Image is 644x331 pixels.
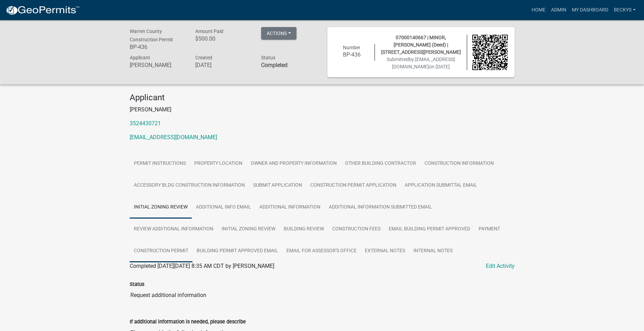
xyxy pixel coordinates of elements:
label: Status [130,282,144,287]
a: Property Location [190,153,247,175]
a: Construction Permit Application [306,175,401,197]
a: Edit Activity [486,262,515,270]
span: by [EMAIL_ADDRESS][DOMAIN_NAME] [392,57,455,69]
a: Submit Application [249,175,306,197]
a: Other Building Contractor [341,153,420,175]
a: Building Permit Approved Email [192,240,282,262]
h6: BP-436 [334,51,370,58]
a: Building Review [280,218,328,240]
h6: [PERSON_NAME] [130,62,185,68]
img: QR code [472,35,508,70]
a: External Notes [361,240,409,262]
p: [PERSON_NAME] [130,105,515,114]
a: My Dashboard [569,3,611,17]
a: [EMAIL_ADDRESS][DOMAIN_NAME] [130,134,217,141]
span: Status [261,55,275,60]
a: Permit Instructions [130,153,190,175]
a: Initial Zoning Review [217,218,280,240]
h6: $500.00 [195,35,251,42]
span: Submitted on [DATE] [387,57,455,69]
a: Additional Information [255,196,325,219]
span: Applicant [130,55,150,60]
span: Created [195,55,212,60]
a: Construction Fees [328,218,385,240]
span: Amount Paid [195,28,223,34]
span: Number [343,45,360,50]
span: Completed [DATE][DATE] 8:35 AM CDT by [PERSON_NAME] [130,263,274,269]
a: Review Additional Information [130,218,217,240]
h6: BP-436 [130,44,185,50]
span: Warren County Construction Permit [130,28,173,42]
a: Admin [548,3,569,17]
a: Email for Assessor's Office [282,240,361,262]
a: Construction Information [420,153,498,175]
a: Owner and Property Information [247,153,341,175]
a: Email Building Permit Approved [385,218,474,240]
strong: Completed [261,62,287,68]
a: Additional Info Email [192,196,255,219]
span: 07000140667 | MINOR, [PERSON_NAME] (Deed) | [STREET_ADDRESS][PERSON_NAME] [381,35,461,55]
h6: [DATE] [195,62,251,68]
a: Construction Permit [130,240,192,262]
label: If additional information is needed, please describe [130,320,246,324]
a: Application Submittal Email [401,175,481,197]
a: Payment [474,218,504,240]
a: Accessory Bldg Construction Information [130,175,249,197]
a: Internal Notes [409,240,457,262]
button: Actions [261,27,297,40]
a: beckys [611,3,638,17]
a: 3524430721 [130,120,161,127]
a: Home [529,3,548,17]
a: Initial Zoning Review [130,196,192,219]
h4: Applicant [130,93,515,103]
a: Additional Information Submitted Email [325,196,436,219]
